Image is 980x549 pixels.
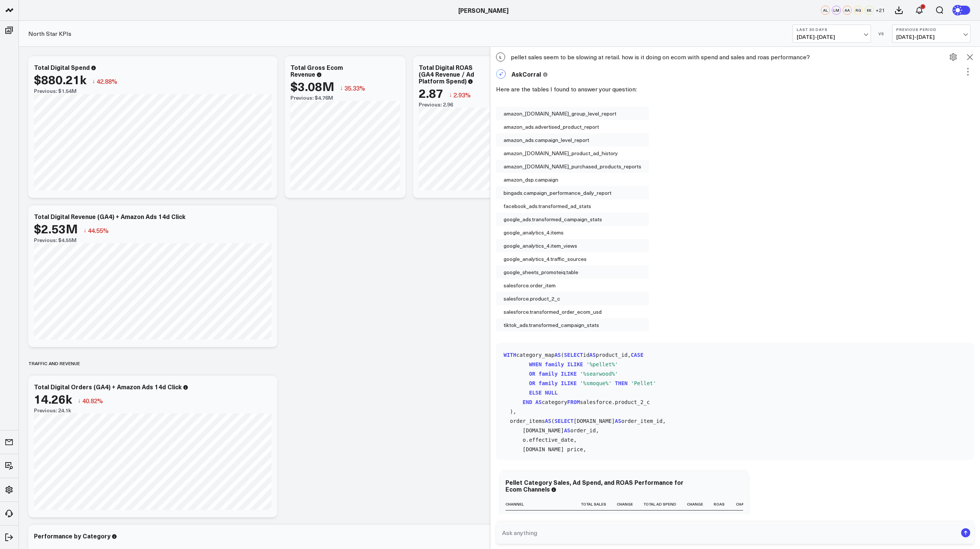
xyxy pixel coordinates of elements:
[290,95,400,101] div: Previous: $4.76M
[290,63,343,78] div: Total Gross Ecom Revenue
[876,8,885,13] span: + 21
[615,418,621,424] span: AS
[590,352,596,358] span: AS
[28,29,71,38] a: North Star KPIs
[458,6,508,14] a: [PERSON_NAME]
[555,352,561,358] span: AS
[564,427,570,433] span: AS
[449,90,452,100] span: ↓
[529,390,542,396] span: ELSE
[843,6,852,15] div: AA
[496,85,974,94] p: Here are the tables I found to answer your question:
[34,392,72,406] div: 14.26k
[34,88,272,94] div: Previous: $1.54M
[529,361,542,367] span: WHEN
[896,27,966,32] b: Previous Period
[529,371,535,377] span: OR
[545,361,564,367] span: family
[496,133,649,147] div: amazon_ads.campaign_level_report
[496,265,649,279] div: google_sheets_promoteiq.table
[419,102,528,108] div: Previous: 2.96
[88,226,109,234] span: 44.55%
[82,396,103,405] span: 40.82%
[631,352,644,358] span: CASE
[34,72,86,86] div: $880.21k
[496,147,649,160] div: amazon_[DOMAIN_NAME]_product_ad_history
[83,225,86,235] span: ↓
[419,63,474,85] div: Total Digital ROAS (GA4 Revenue / Ad Platform Spend)
[97,77,117,85] span: 42.88%
[496,252,649,265] div: google_analytics_4.traffic_sources
[34,382,182,391] div: Total Digital Orders (GA4) + Amazon Ads 14d Click
[496,199,649,213] div: facebook_ads.transformed_ad_stats
[586,361,618,367] span: '%pellet%'
[496,305,649,318] div: salesforce.transformed_order_ecom_usd
[419,86,443,100] div: 2.87
[490,49,980,65] div: pellet sales seem to be slowing at retail. how is it doing on ecom with spend and sales and roas ...
[580,380,611,386] span: '%smoque%'
[34,212,186,221] div: Total Digital Revenue (GA4) + Amazon Ads 14d Click
[496,107,649,120] div: amazon_[DOMAIN_NAME]_group_level_report
[545,390,558,396] span: NULL
[529,380,535,386] span: OR
[535,399,542,405] span: AS
[876,6,885,15] button: +21
[539,371,558,377] span: family
[920,4,925,9] div: 4
[340,83,343,93] span: ↓
[505,478,684,493] div: Pellet Category Sales, Ad Spend, and ROAS Performance for Ecom Channels
[496,292,649,305] div: salesforce.product_2_c
[567,361,583,367] span: ILIKE
[512,70,541,78] span: AskCorral
[496,239,649,252] div: google_analytics_4.item_views
[496,120,649,133] div: amazon_ads.advertised_product_report
[797,27,867,32] b: Last 30 Days
[34,63,90,71] div: Total Digital Spend
[865,6,874,15] div: KK
[555,418,574,424] span: SELECT
[453,91,471,99] span: 2.93%
[523,399,532,405] span: END
[896,34,966,40] span: [DATE] - [DATE]
[496,52,505,62] span: L
[344,84,365,92] span: 35.33%
[504,352,516,358] span: WITH
[631,380,656,386] span: 'Pellet'
[34,237,272,243] div: Previous: $4.55M
[797,34,867,40] span: [DATE] - [DATE]
[687,498,714,510] th: Change
[580,371,618,377] span: '%searwood%'
[34,407,272,413] div: Previous: 24.1k
[644,498,687,510] th: Total Ad Spend
[496,160,649,173] div: amazon_[DOMAIN_NAME]_purchased_products_reports
[496,186,649,199] div: bingads.campaign_performance_daily_report
[581,498,617,510] th: Total Sales
[92,76,95,86] span: ↓
[832,6,841,15] div: LM
[290,79,334,93] div: $3.08M
[793,25,871,43] button: Last 30 Days[DATE]-[DATE]
[78,396,81,406] span: ↓
[567,399,580,405] span: FROM
[615,380,628,386] span: THEN
[496,318,649,332] div: tiktok_ads.transformed_campaign_stats
[496,213,649,226] div: google_ads.transformed_campaign_stats
[496,173,649,186] div: amazon_dsp.campaign
[564,352,583,358] span: SELECT
[821,6,830,15] div: AL
[34,532,111,540] div: Performance by Category
[500,526,957,540] input: Ask anything
[561,380,577,386] span: ILIKE
[505,498,581,510] th: Channel
[28,355,80,372] div: Traffic and revenue
[875,31,888,36] div: VS
[714,498,735,510] th: Roas
[735,498,757,510] th: Change
[496,226,649,239] div: google_analytics_4.items
[34,222,78,235] div: $2.53M
[539,380,558,386] span: family
[545,418,551,424] span: AS
[892,25,971,43] button: Previous Period[DATE]-[DATE]
[854,6,863,15] div: RG
[561,371,577,377] span: ILIKE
